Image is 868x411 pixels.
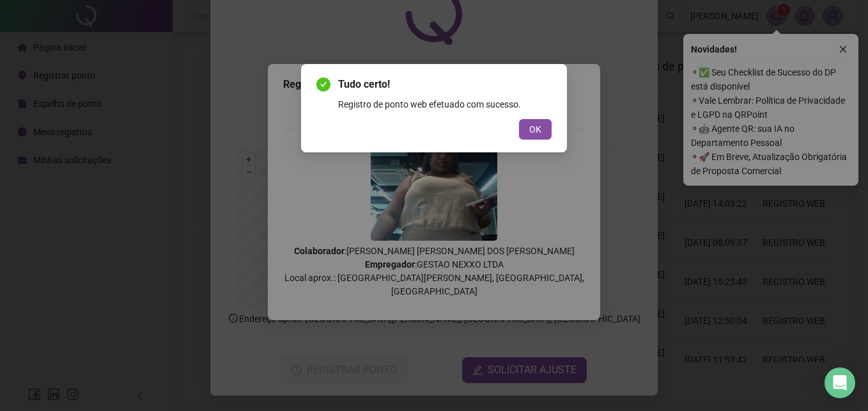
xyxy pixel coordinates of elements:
[529,122,541,136] span: OK
[338,77,552,92] span: Tudo certo!
[519,119,552,140] button: OK
[316,77,330,92] span: check-circle
[825,367,855,398] div: Open Intercom Messenger
[338,97,552,111] div: Registro de ponto web efetuado com sucesso.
